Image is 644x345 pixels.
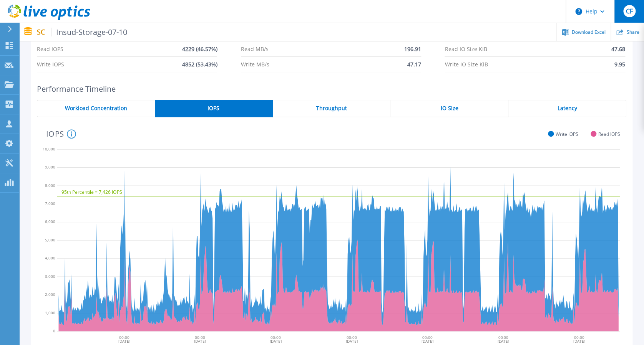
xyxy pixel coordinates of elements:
[62,189,122,195] text: 95th Percentile = 7,426 IOPS
[45,237,55,243] text: 5,000
[347,335,358,340] text: 00:00
[207,105,219,111] span: IOPS
[347,338,359,344] text: [DATE]
[45,273,55,279] text: 3,000
[37,28,128,36] p: SC
[316,105,347,111] span: Throughput
[445,57,488,72] span: Write IO Size KiB
[445,41,487,56] span: Read IO Size KiB
[37,57,64,72] span: Write IOPS
[195,335,206,340] text: 00:00
[53,328,55,333] text: 0
[423,335,434,340] text: 00:00
[626,8,632,14] span: CF
[404,41,421,56] span: 196.91
[598,131,620,137] span: Read IOPS
[558,105,577,111] span: Latency
[611,41,625,56] span: 47.68
[182,57,217,72] span: 4852 (53.43%)
[440,105,458,111] span: IO Size
[575,338,587,344] text: [DATE]
[45,164,55,170] text: 9,000
[45,292,55,297] text: 2,000
[45,182,55,188] text: 8,000
[614,57,625,72] span: 9.95
[45,201,55,206] text: 7,000
[45,255,55,261] text: 4,000
[45,219,55,224] text: 6,000
[119,335,129,340] text: 00:00
[194,338,206,344] text: [DATE]
[37,41,63,56] span: Read IOPS
[65,105,127,111] span: Workload Concentration
[37,84,626,93] h2: Performance Timeline
[182,41,217,56] span: 4229 (46.57%)
[626,30,639,35] span: Share
[271,335,282,340] text: 00:00
[556,131,578,137] span: Write IOPS
[407,57,421,72] span: 47.17
[499,338,511,344] text: [DATE]
[43,146,55,152] text: 10,000
[572,30,606,35] span: Download Excel
[46,129,76,139] h4: IOPS
[271,338,282,344] text: [DATE]
[500,335,510,340] text: 00:00
[241,41,269,56] span: Read MB/s
[118,338,130,344] text: [DATE]
[51,28,128,36] span: Insud-Storage-07-10
[241,57,269,72] span: Write MB/s
[423,338,435,344] text: [DATE]
[576,335,586,340] text: 00:00
[45,310,55,315] text: 1,000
